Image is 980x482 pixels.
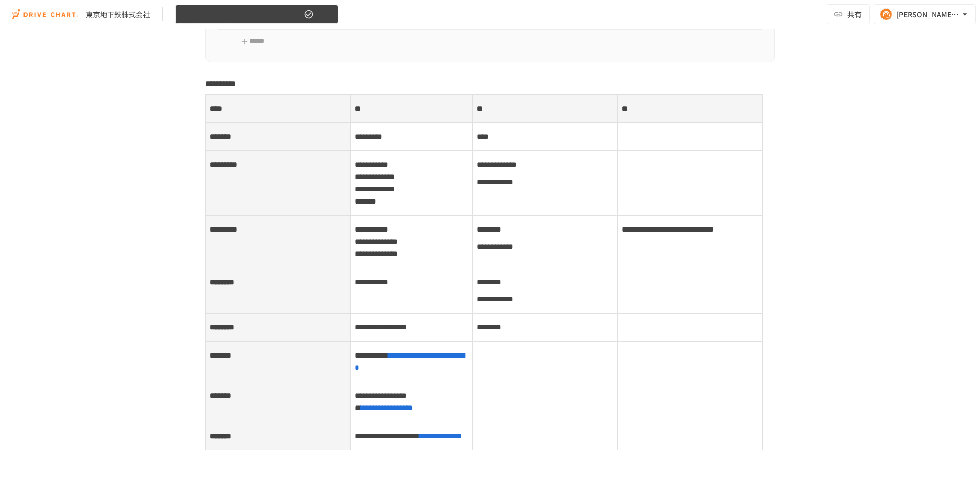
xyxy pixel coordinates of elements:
[175,5,338,24] button: DRIVE CHARTオンボーディング_v4.1
[86,9,150,20] div: 東京地下鉄株式会社
[874,4,976,24] button: [PERSON_NAME][EMAIL_ADDRESS][DOMAIN_NAME]
[182,8,302,21] span: DRIVE CHARTオンボーディング_v4.1
[896,8,960,21] div: [PERSON_NAME][EMAIL_ADDRESS][DOMAIN_NAME]
[847,9,862,20] span: 共有
[827,4,870,24] button: 共有
[12,6,78,22] img: i9VDDS9JuLRLX3JIUyK59LcYp6Y9cayLPHs4hOxMB9W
